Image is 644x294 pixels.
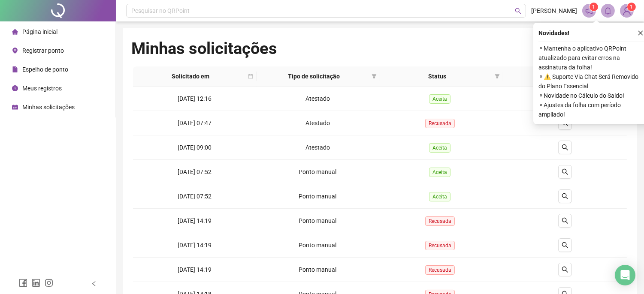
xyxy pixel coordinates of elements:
[136,72,245,81] span: Solicitado em
[299,217,336,224] span: Ponto manual
[630,4,633,10] span: 1
[299,242,336,249] span: Ponto manual
[305,120,330,126] span: Atestado
[615,265,635,285] div: Open Intercom Messenger
[12,104,18,110] span: schedule
[299,266,336,273] span: Ponto manual
[562,242,568,249] span: search
[178,217,212,224] span: [DATE] 14:19
[178,95,212,102] span: [DATE] 12:16
[627,3,636,11] sup: Atualize o seu contato no menu Meus Dados
[22,28,57,35] span: Página inicial
[12,85,18,91] span: clock-circle
[248,74,253,79] span: calendar
[562,266,568,273] span: search
[178,242,212,249] span: [DATE] 14:19
[12,29,18,35] span: home
[590,3,598,11] sup: 1
[585,7,593,15] span: notification
[538,28,569,38] span: Novidades !
[495,74,500,79] span: filter
[12,48,18,54] span: environment
[493,70,502,83] span: filter
[384,72,492,81] span: Status
[299,168,336,175] span: Ponto manual
[620,4,633,17] img: 83971
[425,216,455,226] span: Recusada
[429,192,450,201] span: Aceita
[22,104,75,111] span: Minhas solicitações
[429,94,450,104] span: Aceita
[562,193,568,200] span: search
[425,119,455,128] span: Recusada
[503,66,627,87] th: Detalhes
[305,95,330,102] span: Atestado
[178,168,212,175] span: [DATE] 07:52
[562,217,568,224] span: search
[246,70,255,83] span: calendar
[305,144,330,151] span: Atestado
[593,4,596,10] span: 1
[178,144,212,151] span: [DATE] 09:00
[638,30,644,36] span: close
[372,74,377,79] span: filter
[562,168,568,175] span: search
[562,144,568,151] span: search
[604,7,612,15] span: bell
[429,168,450,177] span: Aceita
[429,143,450,153] span: Aceita
[45,279,53,287] span: instagram
[260,72,368,81] span: Tipo de solicitação
[299,193,336,200] span: Ponto manual
[12,66,18,72] span: file
[91,281,97,287] span: left
[515,8,521,14] span: search
[22,66,68,73] span: Espelho de ponto
[531,6,577,15] span: [PERSON_NAME]
[425,241,455,250] span: Recusada
[178,193,212,200] span: [DATE] 07:52
[178,266,212,273] span: [DATE] 14:19
[19,279,27,287] span: facebook
[178,120,212,126] span: [DATE] 07:47
[22,85,62,92] span: Meus registros
[370,70,378,83] span: filter
[131,39,277,58] h1: Minhas solicitações
[425,265,455,275] span: Recusada
[32,279,40,287] span: linkedin
[22,47,64,54] span: Registrar ponto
